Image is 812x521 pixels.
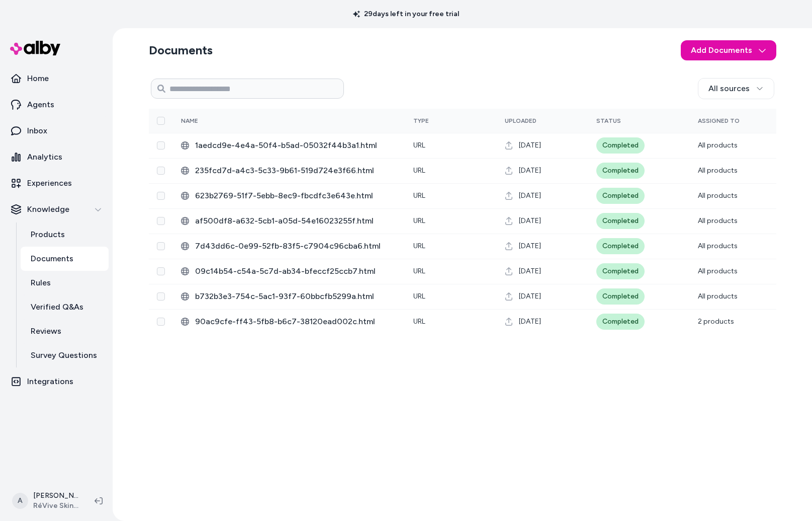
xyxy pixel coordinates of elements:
span: Assigned To [698,117,740,124]
div: 1aedcd9e-4e4a-50f4-b5ad-05032f44b3a1.html [181,139,397,152]
span: [DATE] [519,241,541,251]
p: Rules [31,277,51,289]
p: Reviews [31,325,61,337]
p: Verified Q&As [31,301,83,313]
p: Analytics [27,151,62,163]
p: [PERSON_NAME] [33,491,78,501]
p: Home [27,72,49,85]
a: Experiences [4,171,109,195]
span: 09c14b54-c54a-5c7d-ab34-bfeccf25ccb7.html [195,265,397,277]
span: Type [413,117,429,124]
div: 09c14b54-c54a-5c7d-ab34-bfeccf25ccb7.html [181,265,397,277]
span: RéVive Skincare [33,501,78,511]
span: URL [413,317,425,326]
p: Agents [27,99,54,111]
button: Select all [157,117,165,125]
span: 235fcd7d-a4c3-5c33-9b61-519d724e3f66.html [195,165,397,177]
div: Completed [596,188,645,204]
div: Completed [596,163,645,179]
a: Reviews [21,319,109,343]
span: URL [413,141,425,150]
span: 2 products [698,317,734,326]
a: Integrations [4,369,109,394]
span: Uploaded [505,117,536,124]
span: URL [413,292,425,301]
span: 623b2769-51f7-5ebb-8ec9-fbcdfc3e643e.html [195,190,397,202]
span: URL [413,242,425,250]
button: Select row [157,141,165,150]
span: af500df8-a632-5cb1-a05d-54e16023255f.html [195,215,397,227]
div: b732b3e3-754c-5ac1-93f7-60bbcfb5299a.html [181,290,397,303]
a: Products [21,222,109,247]
div: 7d43dd6c-0e99-52fb-83f5-c7904c96cba6.html [181,240,397,252]
div: 90ac9cfe-ff43-5fb8-b6c7-38120ead002c.html [181,316,397,328]
span: 1aedcd9e-4e4a-50f4-b5ad-05032f44b3a1.html [195,139,397,152]
span: 7d43dd6c-0e99-52fb-83f5-c7904c96cba6.html [195,240,397,252]
div: Name [181,117,256,125]
span: [DATE] [519,216,541,226]
p: Products [31,229,65,241]
span: [DATE] [519,266,541,276]
a: Inbox [4,119,109,143]
span: [DATE] [519,191,541,201]
span: URL [413,216,425,225]
div: af500df8-a632-5cb1-a05d-54e16023255f.html [181,215,397,227]
span: All products [698,242,738,250]
span: 90ac9cfe-ff43-5fb8-b6c7-38120ead002c.html [195,316,397,328]
p: Documents [31,253,73,265]
span: [DATE] [519,291,541,302]
div: Completed [596,213,645,229]
div: Completed [596,263,645,279]
span: URL [413,191,425,200]
div: Completed [596,137,645,154]
button: A[PERSON_NAME]RéVive Skincare [6,485,86,517]
span: All products [698,166,738,175]
span: All products [698,191,738,200]
button: Select row [157,192,165,200]
button: Knowledge [4,197,109,221]
p: Experiences [27,177,72,189]
span: All products [698,292,738,301]
span: [DATE] [519,166,541,176]
div: Completed [596,288,645,305]
a: Survey Questions [21,343,109,367]
div: Completed [596,314,645,330]
a: Rules [21,271,109,295]
button: All sources [698,78,774,99]
button: Add Documents [681,40,776,60]
button: Select row [157,242,165,250]
span: URL [413,166,425,175]
button: Select row [157,318,165,326]
button: Select row [157,267,165,275]
button: Select row [157,292,165,301]
img: alby Logo [10,41,60,55]
span: All products [698,141,738,150]
span: b732b3e3-754c-5ac1-93f7-60bbcfb5299a.html [195,290,397,303]
span: All products [698,267,738,275]
h2: Documents [149,42,213,58]
p: Integrations [27,376,73,388]
span: [DATE] [519,317,541,327]
a: Agents [4,93,109,117]
div: 235fcd7d-a4c3-5c33-9b61-519d724e3f66.html [181,165,397,177]
span: A [12,493,28,509]
span: Status [596,117,621,124]
button: Select row [157,217,165,225]
p: Knowledge [27,203,69,215]
button: Select row [157,167,165,175]
a: Analytics [4,145,109,169]
span: All sources [708,83,750,95]
div: 623b2769-51f7-5ebb-8ec9-fbcdfc3e643e.html [181,190,397,202]
a: Verified Q&As [21,295,109,319]
p: 29 days left in your free trial [347,9,465,19]
p: Survey Questions [31,349,97,361]
span: URL [413,267,425,275]
a: Documents [21,247,109,271]
span: [DATE] [519,140,541,151]
div: Completed [596,238,645,254]
p: Inbox [27,125,47,137]
a: Home [4,66,109,91]
span: All products [698,216,738,225]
